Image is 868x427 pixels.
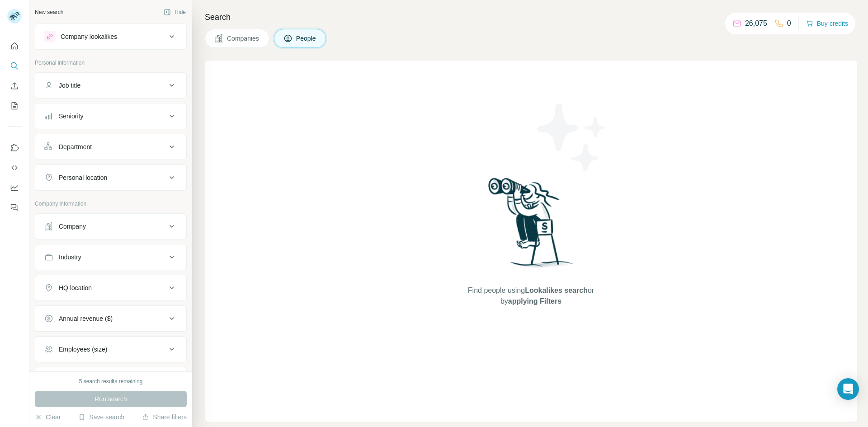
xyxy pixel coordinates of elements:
button: Use Surfe on LinkedIn [7,140,22,156]
button: My lists [7,98,22,114]
div: Company lookalikes [61,32,117,41]
div: Industry [59,253,81,262]
button: Clear [35,413,61,422]
div: Employees (size) [59,345,107,354]
button: HQ location [35,277,186,299]
button: Company [35,216,186,237]
span: applying Filters [508,297,561,305]
button: Seniority [35,105,186,127]
button: Quick start [7,38,22,54]
p: 0 [787,18,791,29]
button: Company lookalikes [35,26,186,47]
button: Enrich CSV [7,78,22,94]
button: Feedback [7,199,22,216]
button: Share filters [142,413,187,422]
div: Company [59,222,86,231]
button: Industry [35,246,186,268]
span: Find people using or by [458,285,603,307]
div: HQ location [59,283,92,292]
div: Personal location [59,173,107,182]
button: Employees (size) [35,338,186,360]
span: Lookalikes search [525,286,588,294]
div: Open Intercom Messenger [837,378,859,400]
button: Dashboard [7,179,22,196]
img: Surfe Illustration - Stars [531,97,613,178]
span: Companies [227,34,260,43]
img: Surfe Illustration - Woman searching with binoculars [484,175,578,276]
div: Seniority [59,112,83,121]
div: Job title [59,81,80,90]
p: 26,075 [745,18,767,29]
span: People [296,34,317,43]
div: New search [35,8,63,16]
button: Use Surfe API [7,160,22,176]
div: Department [59,142,92,151]
button: Buy credits [806,17,848,30]
button: Job title [35,75,186,96]
button: Annual revenue ($) [35,308,186,329]
div: Annual revenue ($) [59,314,113,323]
div: 5 search results remaining [79,377,143,385]
button: Technologies [35,369,186,391]
button: Search [7,58,22,74]
button: Hide [157,5,192,19]
button: Personal location [35,167,186,188]
h4: Search [205,11,857,23]
p: Personal information [35,59,187,67]
p: Company information [35,200,187,208]
button: Department [35,136,186,158]
button: Save search [78,413,124,422]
